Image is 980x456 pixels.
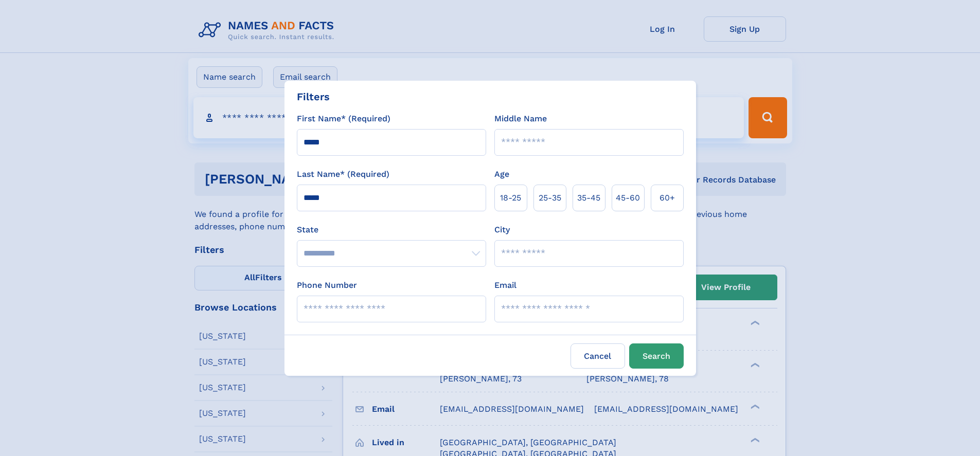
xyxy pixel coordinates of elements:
label: Age [494,168,509,180]
label: First Name* (Required) [297,113,390,125]
span: 25‑35 [539,192,561,204]
label: Cancel [571,343,625,369]
label: Middle Name [494,113,547,125]
label: City [494,224,510,236]
span: 60+ [660,192,675,204]
span: 35‑45 [577,192,600,204]
label: Last Name* (Required) [297,168,389,180]
label: State [297,224,486,236]
label: Email [494,279,516,291]
button: Search [629,343,684,369]
div: Filters [297,89,330,104]
span: 45‑60 [616,192,640,204]
span: 18‑25 [500,192,521,204]
label: Phone Number [297,279,357,291]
